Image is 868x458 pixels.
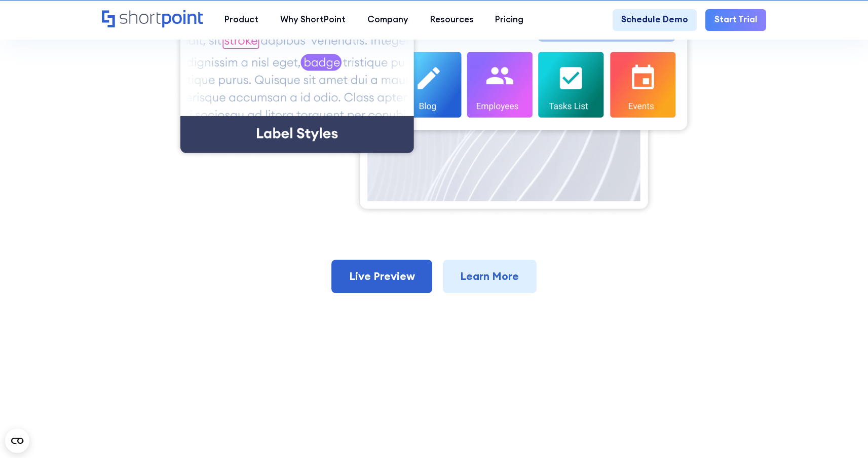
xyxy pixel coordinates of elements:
a: Why ShortPoint [270,9,357,31]
a: Learn More [443,260,537,293]
a: Company [356,9,419,31]
div: Why ShortPoint [280,13,346,26]
div: Resources [430,13,474,26]
a: Schedule Demo [613,9,697,31]
a: Start Trial [705,9,766,31]
div: Company [367,13,408,26]
a: Resources [419,9,484,31]
button: Open CMP widget [5,429,29,453]
div: Product [224,13,258,26]
div: Pricing [495,13,523,26]
a: Pricing [484,9,535,31]
a: Product [214,9,270,31]
iframe: Chat Widget [686,340,868,458]
a: Live Preview [331,260,432,293]
a: Home [102,10,203,29]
